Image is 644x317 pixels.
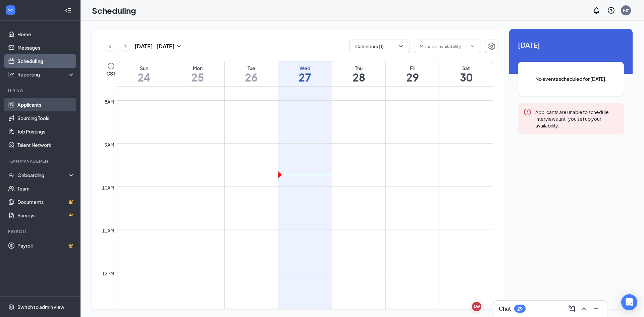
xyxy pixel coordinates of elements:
[8,71,15,78] svg: Analysis
[105,41,115,51] button: ChevronLeft
[607,6,615,14] svg: QuestionInfo
[278,65,332,71] div: Wed
[135,43,175,50] h3: [DATE] - [DATE]
[623,7,629,13] div: R#
[17,98,75,111] a: Applicants
[592,305,600,313] svg: Minimize
[17,111,75,125] a: Sourcing Tools
[8,229,73,234] div: Payroll
[518,40,624,50] span: [DATE]
[386,71,439,83] h1: 29
[17,304,64,310] div: Switch to admin view
[535,108,619,129] div: Applicants are unable to schedule interviews until you set up your availability.
[17,209,75,222] a: SurveysCrown
[103,98,116,105] div: 8am
[17,125,75,138] a: Job Postings
[101,184,116,191] div: 10am
[106,70,115,77] span: CST
[523,108,531,116] svg: Error
[397,43,404,50] svg: ChevronDown
[439,65,493,71] div: Sat
[591,303,601,314] button: Minimize
[17,41,75,54] a: Messages
[117,61,171,86] a: August 24, 2025
[107,62,115,70] svg: Clock
[470,44,475,49] svg: ChevronDown
[17,71,75,78] div: Reporting
[350,40,410,53] button: Calendars (1)ChevronDown
[122,42,129,50] svg: ChevronRight
[17,239,75,252] a: PayrollCrown
[171,65,224,71] div: Mon
[386,61,439,86] a: August 29, 2025
[17,28,75,41] a: Home
[101,227,116,234] div: 11am
[120,41,130,51] button: ChevronRight
[485,40,498,53] button: Settings
[17,182,75,195] a: Team
[101,270,116,277] div: 12pm
[473,304,480,310] div: AW
[8,158,73,164] div: Team Management
[7,7,14,13] svg: WorkstreamLogo
[531,75,610,83] span: No events scheduled for [DATE].
[488,42,496,50] svg: Settings
[107,42,113,50] svg: ChevronLeft
[8,88,73,94] div: Hiring
[225,61,278,86] a: August 26, 2025
[8,172,15,178] svg: UserCheck
[517,306,523,312] div: 29
[8,304,15,310] svg: Settings
[171,61,224,86] a: August 25, 2025
[568,305,576,313] svg: ComposeMessage
[171,71,224,83] h1: 25
[621,294,637,310] div: Open Intercom Messenger
[225,65,278,71] div: Tue
[579,303,589,314] button: ChevronUp
[17,54,75,68] a: Scheduling
[17,138,75,152] a: Talent Network
[117,71,171,83] h1: 24
[420,43,467,50] input: Manage availability
[117,65,171,71] div: Sun
[175,42,183,50] svg: SmallChevronDown
[225,71,278,83] h1: 26
[17,172,69,178] div: Onboarding
[332,61,385,86] a: August 28, 2025
[567,303,577,314] button: ComposeMessage
[439,61,493,86] a: August 30, 2025
[65,7,71,14] svg: Collapse
[17,195,75,209] a: DocumentsCrown
[278,61,332,86] a: August 27, 2025
[386,65,439,71] div: Fri
[332,71,385,83] h1: 28
[592,6,600,14] svg: Notifications
[439,71,493,83] h1: 30
[278,71,332,83] h1: 27
[580,305,588,313] svg: ChevronUp
[499,305,511,312] h3: Chat
[103,141,116,148] div: 9am
[332,65,385,71] div: Thu
[92,5,136,16] h1: Scheduling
